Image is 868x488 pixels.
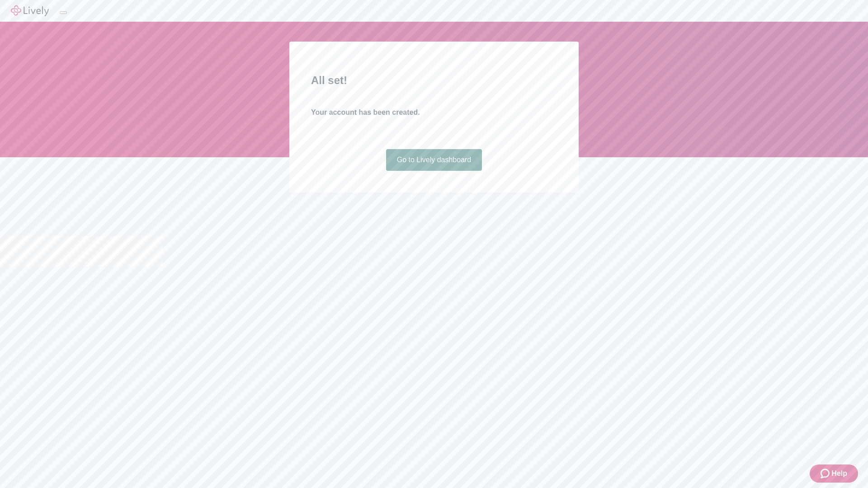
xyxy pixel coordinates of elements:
[11,5,49,16] img: Lively
[386,149,482,171] a: Go to Lively dashboard
[821,468,831,479] svg: Zendesk support icon
[311,72,557,89] h2: All set!
[311,107,557,118] h4: Your account has been created.
[831,468,847,479] span: Help
[60,11,67,14] button: Log out
[810,465,858,483] button: Zendesk support iconHelp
